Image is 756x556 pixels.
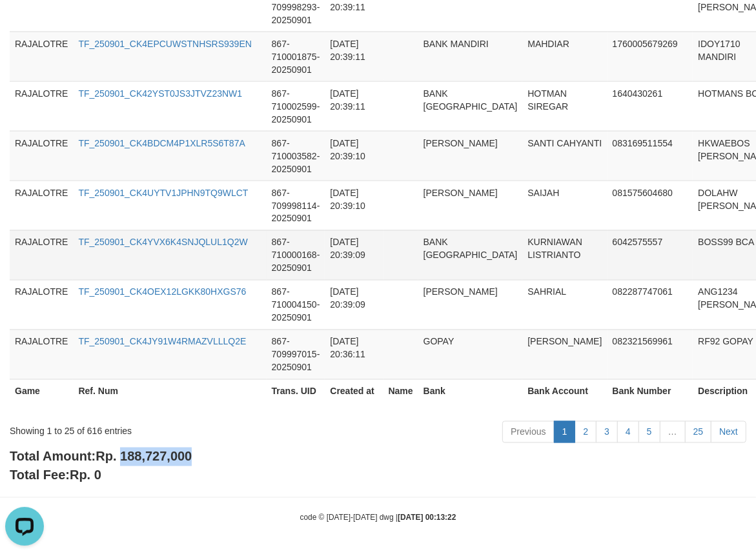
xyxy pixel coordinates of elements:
[418,32,523,81] td: BANK MANDIRI
[522,230,607,280] td: KURNIAWAN LISTRIANTO
[5,5,44,44] button: Open LiveChat chat widget
[617,421,639,443] a: 4
[418,131,523,181] td: [PERSON_NAME]
[608,330,693,379] td: 082321569961
[10,450,192,464] b: Total Amount:
[398,513,456,522] strong: [DATE] 00:13:22
[522,280,607,330] td: SAHRIAL
[325,81,383,131] td: [DATE] 20:39:11
[10,230,73,280] td: RAJALOTRE
[639,421,660,443] a: 5
[608,131,693,181] td: 083169511554
[575,421,597,443] a: 2
[608,181,693,230] td: 081575604680
[325,230,383,280] td: [DATE] 20:39:09
[78,287,246,297] a: TF_250901_CK4OEX12LGKK80HXGS76
[608,280,693,330] td: 082287747061
[267,230,325,280] td: 867-710000168-20250901
[418,81,523,131] td: BANK [GEOGRAPHIC_DATA]
[608,81,693,131] td: 1640430261
[554,421,576,443] a: 1
[10,330,73,379] td: RAJALOTRE
[267,81,325,131] td: 867-710002599-20250901
[608,379,693,416] th: Bank Number
[608,32,693,81] td: 1760005679269
[78,188,248,198] a: TF_250901_CK4UYTV1JPHN9TQ9WLCT
[10,32,73,81] td: RAJALOTRE
[10,280,73,330] td: RAJALOTRE
[522,81,607,131] td: HOTMAN SIREGAR
[70,468,101,482] span: Rp. 0
[660,421,686,443] a: …
[522,32,607,81] td: MAHDIAR
[267,379,325,416] th: Trans. UID
[502,421,554,443] a: Previous
[78,88,242,99] a: TF_250901_CK42YST0JS3JTVZ23NW1
[325,379,383,416] th: Created at
[325,181,383,230] td: [DATE] 20:39:10
[78,337,246,347] a: TF_250901_CK4JY91W4RMAZVLLLQ2E
[522,131,607,181] td: SANTI CAHYANTI
[300,513,456,522] small: code © [DATE]-[DATE] dwg |
[418,280,523,330] td: [PERSON_NAME]
[325,280,383,330] td: [DATE] 20:39:09
[78,39,251,49] a: TF_250901_CK4EPCUWSTNHSRS939EN
[383,379,418,416] th: Name
[418,379,523,416] th: Bank
[10,131,73,181] td: RAJALOTRE
[522,330,607,379] td: [PERSON_NAME]
[10,420,305,438] div: Showing 1 to 25 of 616 entries
[78,138,245,148] a: TF_250901_CK4BDCM4P1XLR5S6T87A
[685,421,712,443] a: 25
[267,131,325,181] td: 867-710003582-20250901
[10,379,73,416] th: Game
[267,32,325,81] td: 867-710001875-20250901
[325,131,383,181] td: [DATE] 20:39:10
[267,280,325,330] td: 867-710004150-20250901
[418,330,523,379] td: GOPAY
[711,421,746,443] a: Next
[596,421,618,443] a: 3
[73,379,266,416] th: Ref. Num
[522,379,607,416] th: Bank Account
[10,181,73,230] td: RAJALOTRE
[418,230,523,280] td: BANK [GEOGRAPHIC_DATA]
[267,330,325,379] td: 867-709997015-20250901
[522,181,607,230] td: SAIJAH
[267,181,325,230] td: 867-709998114-20250901
[96,450,192,464] span: Rp. 188,727,000
[10,81,73,131] td: RAJALOTRE
[325,330,383,379] td: [DATE] 20:36:11
[608,230,693,280] td: 6042575557
[325,32,383,81] td: [DATE] 20:39:11
[78,237,247,248] a: TF_250901_CK4YVX6K4SNJQLUL1Q2W
[10,468,101,482] b: Total Fee:
[418,181,523,230] td: [PERSON_NAME]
